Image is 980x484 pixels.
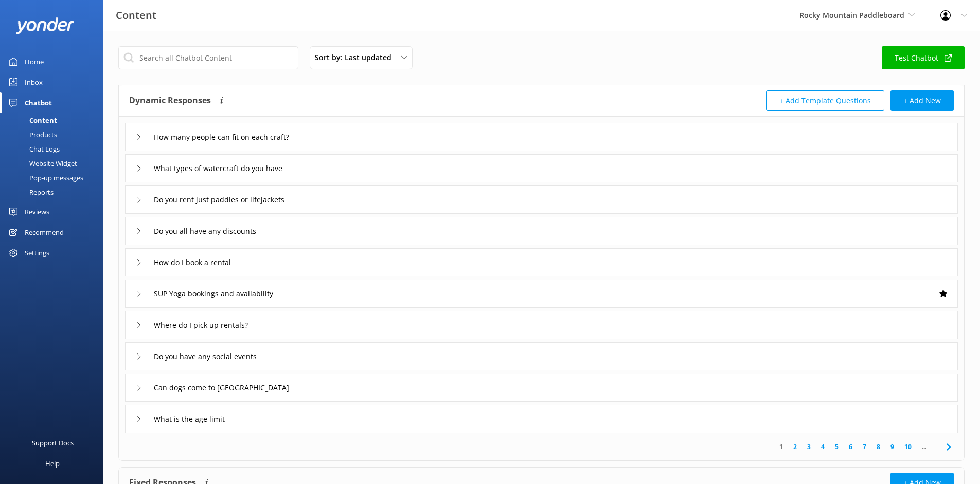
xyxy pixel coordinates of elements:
[45,453,60,474] div: Help
[885,442,899,452] a: 9
[6,127,103,142] a: Products
[766,90,884,111] button: + Add Template Questions
[25,92,52,113] div: Chatbot
[6,113,103,127] a: Content
[844,442,858,452] a: 6
[25,222,64,243] div: Recommend
[6,142,103,156] a: Chat Logs
[788,442,802,452] a: 2
[917,442,932,452] span: ...
[6,142,60,156] div: Chat Logs
[25,243,49,263] div: Settings
[315,52,398,63] span: Sort by: Last updated
[830,442,844,452] a: 5
[899,442,917,452] a: 10
[25,72,43,92] div: Inbox
[6,127,57,142] div: Products
[6,185,103,199] a: Reports
[6,113,57,127] div: Content
[32,433,74,453] div: Support Docs
[6,171,83,185] div: Pop-up messages
[118,46,298,69] input: Search all Chatbot Content
[15,17,75,34] img: yonder-white-logo.png
[25,51,44,72] div: Home
[816,442,830,452] a: 4
[129,90,211,111] h4: Dynamic Responses
[858,442,871,452] a: 7
[774,442,788,452] a: 1
[6,171,103,185] a: Pop-up messages
[882,46,965,69] a: Test Chatbot
[25,201,49,222] div: Reviews
[116,7,156,24] h3: Content
[6,156,103,171] a: Website Widget
[802,442,816,452] a: 3
[890,90,954,111] button: + Add New
[6,185,54,199] div: Reports
[871,442,885,452] a: 8
[799,10,904,20] span: Rocky Mountain Paddleboard
[6,156,77,171] div: Website Widget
